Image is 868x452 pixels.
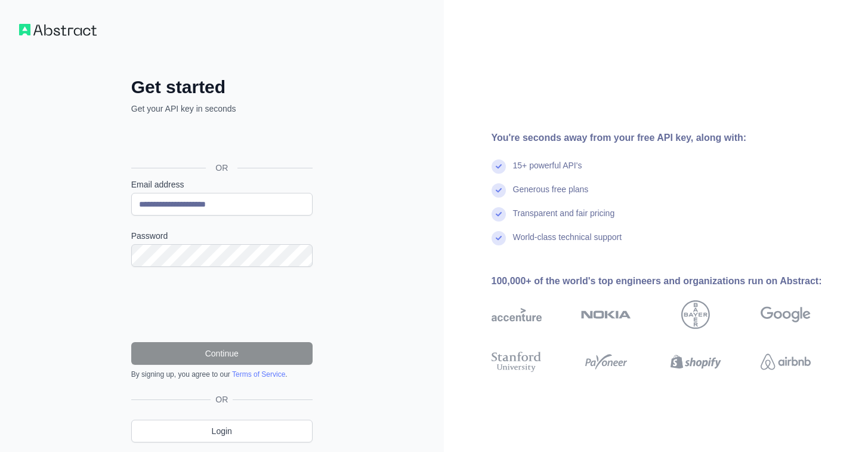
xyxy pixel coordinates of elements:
iframe: reCAPTCHA [131,281,313,328]
h2: Get started [131,76,313,98]
span: OR [206,162,237,174]
img: accenture [492,300,542,329]
div: Transparent and fair pricing [513,207,615,231]
img: check mark [492,183,506,198]
label: Password [131,230,313,242]
img: payoneer [581,349,631,374]
img: shopify [671,349,721,374]
div: 100,000+ of the world's top engineers and organizations run on Abstract: [492,274,850,288]
div: World-class technical support [513,231,622,255]
img: Workflow [19,24,97,36]
div: By signing up, you agree to our . [131,370,313,379]
img: google [761,300,811,329]
a: Terms of Service [232,370,285,379]
div: You're seconds away from your free API key, along with: [492,131,850,145]
button: Continue [131,342,313,365]
div: Generous free plans [513,183,589,207]
a: Login [131,420,313,442]
iframe: Sign in with Google Button [125,128,316,154]
img: check mark [492,207,506,222]
span: OR [211,393,233,405]
img: nokia [581,300,631,329]
div: 15+ powerful API's [513,159,582,183]
img: airbnb [761,349,811,374]
p: Get your API key in seconds [131,103,313,115]
img: check mark [492,159,506,174]
img: stanford university [492,349,542,374]
img: check mark [492,231,506,245]
label: Email address [131,179,313,190]
img: bayer [681,300,710,329]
